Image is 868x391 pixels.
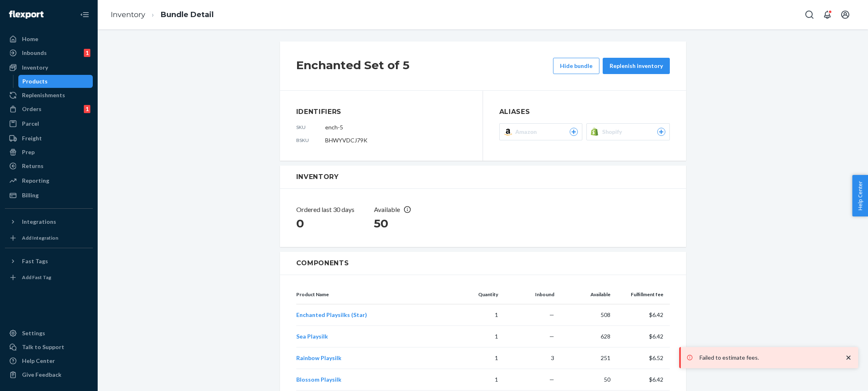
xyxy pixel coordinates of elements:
[5,327,93,340] a: Settings
[446,326,502,347] td: 1
[446,369,502,391] td: 1
[5,103,93,116] a: Orders1
[558,285,614,304] th: Available
[296,216,304,230] span: 0
[296,333,328,340] a: Sea Playsilk
[515,128,540,136] span: Amazon
[296,107,466,117] h3: Identifiers
[22,191,39,199] div: Billing
[5,117,93,130] a: Parcel
[446,347,502,369] td: 1
[296,376,341,383] a: Blossom Playsilk
[844,354,853,362] svg: close toast
[501,285,558,304] th: Inbound
[296,311,367,318] a: Enchanted Playsilks (Star)
[22,162,44,170] div: Returns
[84,105,90,113] div: 1
[161,10,214,19] a: Bundle Detail
[22,218,56,226] div: Integrations
[614,326,670,347] td: $6.42
[5,232,93,245] a: Add Integration
[22,91,65,99] div: Replenishments
[852,175,868,216] button: Help Center
[5,174,93,187] a: Reporting
[296,285,446,304] th: Product Name
[5,215,93,228] button: Integrations
[5,354,93,367] a: Help Center
[374,216,388,230] span: 50
[296,172,670,182] h3: Inventory
[5,33,93,46] a: Home
[5,159,93,173] a: Returns
[499,123,583,140] button: Amazon
[111,10,145,19] a: Inventory
[801,7,818,23] button: Open Search Box
[614,347,670,369] td: $6.52
[18,75,93,88] a: Products
[5,341,93,354] button: Talk to Support
[558,347,614,369] td: 251
[446,285,502,304] th: Quantity
[296,258,670,268] h3: Components
[22,257,48,265] div: Fast Tags
[5,89,93,102] a: Replenishments
[586,123,670,140] button: Shopify
[22,105,42,113] div: Orders
[815,367,860,387] iframe: Opens a widget where you can chat to one of our agents
[5,146,93,159] a: Prep
[22,177,49,185] div: Reporting
[296,137,309,144] p: bsku
[614,369,670,391] td: $6.42
[325,124,343,131] span: ench-5
[602,128,625,136] span: Shopify
[5,189,93,202] a: Billing
[22,148,35,156] div: Prep
[614,304,670,326] td: $6.42
[325,137,367,144] span: BHWYVDCJ79K
[22,357,55,365] div: Help Center
[558,326,614,347] td: 628
[5,271,93,284] a: Add Fast Tag
[9,11,44,19] img: Flexport logo
[837,7,853,23] button: Open account menu
[819,7,835,23] button: Open notifications
[296,205,354,213] span: Ordered last 30 days
[22,274,51,281] div: Add Fast Tag
[22,35,38,43] div: Home
[501,347,558,369] td: 3
[5,132,93,145] a: Freight
[499,107,670,117] h3: Aliases
[374,205,400,213] span: Available
[296,124,309,131] p: sku
[549,311,554,318] span: —
[84,49,90,57] div: 1
[5,61,93,74] a: Inventory
[22,234,58,241] div: Add Integration
[446,304,502,326] td: 1
[296,354,341,361] a: Rainbow Playsilk
[603,58,670,74] button: Replenish inventory
[549,376,554,383] span: —
[22,329,45,337] div: Settings
[5,46,93,59] a: Inbounds1
[614,285,670,304] th: Fulfillment fee
[22,134,42,142] div: Freight
[22,63,48,72] div: Inventory
[5,255,93,268] button: Fast Tags
[549,333,554,340] span: —
[553,58,599,74] button: Hide bundle
[22,77,48,85] div: Products
[22,371,61,379] div: Give Feedback
[5,368,93,381] button: Give Feedback
[77,7,93,23] button: Close Navigation
[700,354,836,362] p: Failed to estimate fees.
[22,120,39,128] div: Parcel
[22,49,47,57] div: Inbounds
[296,58,553,72] h2: Enchanted Set of 5
[104,3,220,27] ol: breadcrumbs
